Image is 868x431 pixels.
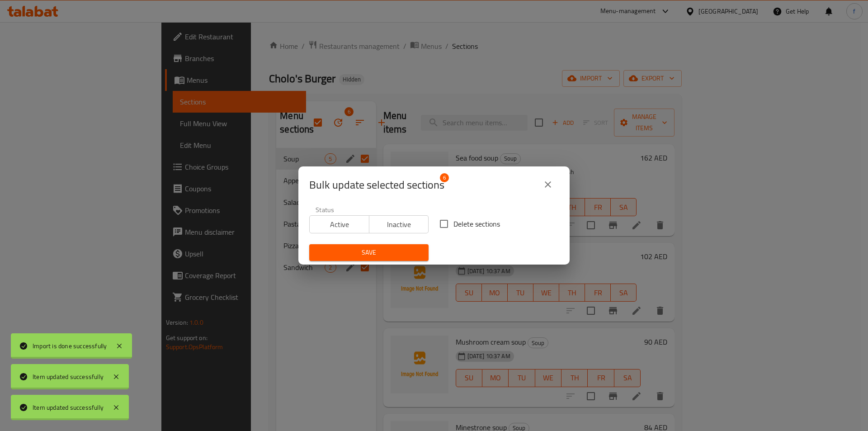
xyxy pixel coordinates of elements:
[33,341,107,351] div: Import is done successfully
[316,247,421,258] span: Save
[309,178,444,192] span: Selected section count
[309,244,429,261] button: Save
[313,218,366,231] span: Active
[537,174,559,195] button: close
[373,218,425,231] span: Inactive
[309,215,369,233] button: Active
[33,403,104,412] div: Item updated successfully
[440,173,449,182] span: 6
[33,372,104,382] div: Item updated successfully
[453,218,500,229] span: Delete sections
[369,215,429,233] button: Inactive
